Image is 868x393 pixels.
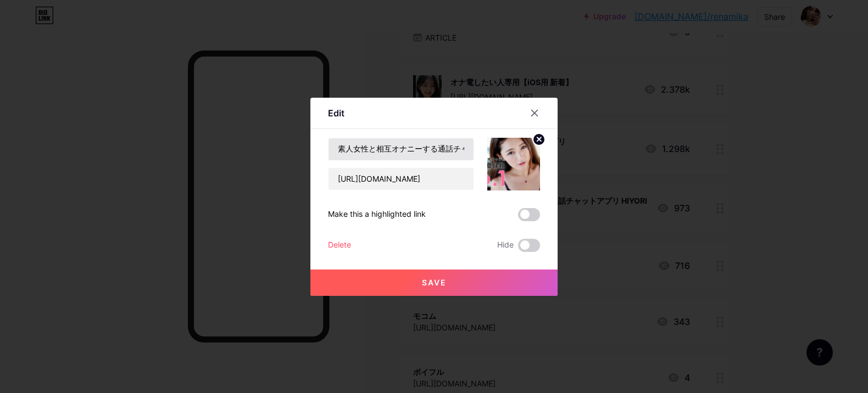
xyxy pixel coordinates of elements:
[328,208,426,221] div: Make this a highlighted link
[329,168,474,190] input: URL
[328,239,351,252] div: Delete
[328,106,344,120] div: Edit
[497,239,514,252] span: Hide
[487,138,540,190] img: link_thumbnail
[310,270,558,296] button: Save
[422,278,447,287] span: Save
[329,138,474,160] input: Title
